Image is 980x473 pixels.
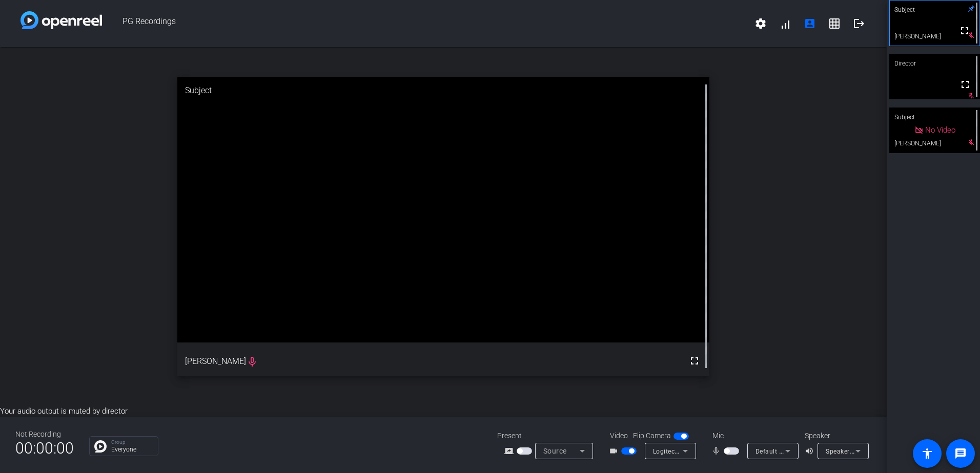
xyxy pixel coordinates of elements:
[702,431,805,441] div: Mic
[111,440,153,445] p: Group
[609,445,621,457] mat-icon: videocam_outline
[111,446,153,453] p: Everyone
[653,447,767,455] span: Logitech Webcam C930e (046d:0843)
[15,436,74,461] span: 00:00:00
[925,125,955,135] span: No Video
[504,445,517,457] mat-icon: screen_share_outline
[177,77,709,104] div: Subject
[828,17,841,30] mat-icon: grid_on
[94,440,107,453] img: Chat Icon
[959,78,971,91] mat-icon: fullscreen
[805,445,817,457] mat-icon: volume_up
[805,431,866,441] div: Speaker
[889,54,980,73] div: Director
[756,447,940,455] span: Default - Microphone (2- Yeti Stereo Microphone) (046d:0ab7)
[954,447,967,460] mat-icon: message
[826,447,909,455] span: Speakers (Realtek(R) Audio)
[102,11,748,36] span: PG Recordings
[853,17,865,30] mat-icon: logout
[543,447,567,455] span: Source
[958,25,971,37] mat-icon: fullscreen
[610,431,628,441] span: Video
[711,445,724,457] mat-icon: mic_none
[754,17,767,30] mat-icon: settings
[804,17,816,30] mat-icon: account_box
[15,429,74,440] div: Not Recording
[688,355,701,367] mat-icon: fullscreen
[773,11,798,36] button: signal_cellular_alt
[633,431,671,441] span: Flip Camera
[921,447,933,460] mat-icon: accessibility
[21,11,102,29] img: white-gradient.svg
[889,107,980,127] div: Subject
[497,431,600,441] div: Present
